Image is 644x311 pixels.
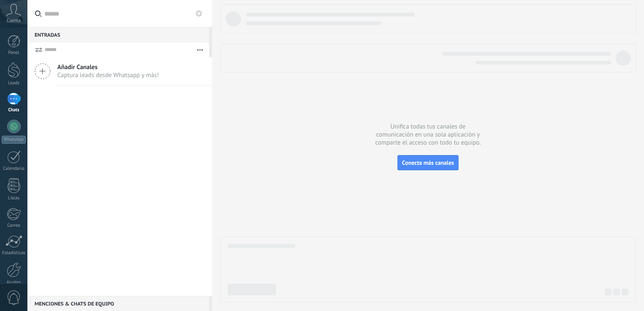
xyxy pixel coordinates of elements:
span: Captura leads desde Whatsapp y más! [57,71,159,79]
div: Correo [2,223,26,228]
span: Añadir Canales [57,63,159,71]
div: Estadísticas [2,250,26,256]
div: WhatsApp [2,136,26,144]
span: Conecta más canales [402,159,454,166]
div: Leads [2,80,26,86]
div: Chats [2,107,26,113]
div: Menciones & Chats de equipo [27,296,209,311]
button: Conecta más canales [397,155,459,170]
div: Panel [2,50,26,56]
div: Entradas [27,27,209,42]
div: Ajustes [2,280,26,285]
span: Cuenta [7,18,21,24]
div: Calendario [2,166,26,172]
div: Listas [2,196,26,201]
